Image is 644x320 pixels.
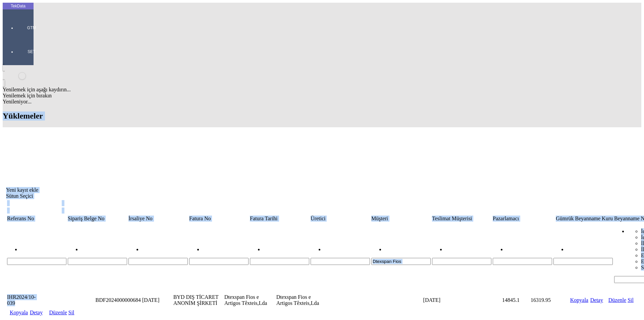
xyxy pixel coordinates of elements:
[492,223,552,283] td: Hücreyi Filtrele
[570,297,588,303] a: Kopyala
[128,223,188,283] td: Hücreyi Filtrele
[10,310,28,315] a: Kopyala
[3,99,641,105] div: Yenileniyor...
[250,258,309,265] input: Hücreyi Filtrele
[371,216,431,222] div: Müşteri
[250,223,310,283] td: Hücreyi Filtrele
[173,294,223,307] td: BYD DIŞ TİCARET ANONİM ŞİRKETİ
[311,216,370,222] div: Üretici
[553,215,613,222] td: Sütun Gümrük Beyanname Kuru
[371,215,431,222] td: Sütun Müşteri
[553,223,613,283] td: Hücreyi Filtrele
[7,223,67,283] td: Hücreyi Filtrele
[310,223,370,283] td: Hücreyi Filtrele
[3,111,641,121] h2: Yüklemeler
[493,216,552,222] div: Pazarlamacı
[68,310,74,315] a: Sil
[21,49,42,54] span: SET
[21,25,42,31] span: GTM
[224,294,275,307] td: Dtexspan Fios e Artigos Têxteis,Lda
[3,93,641,99] div: Yenilemek için bırakın
[6,187,638,193] div: Yeni kayıt ekle
[521,294,551,307] td: 16319.95
[9,200,29,207] td: Sütun undefined
[432,223,492,283] td: Hücreyi Filtrele
[3,87,641,93] div: Yenilemek için aşağı kaydırın...
[493,258,552,265] input: Hücreyi Filtrele
[189,215,249,222] td: Sütun Fatura No
[30,310,43,315] a: Detay
[492,215,552,222] td: Sütun Pazarlamacı
[7,215,67,222] td: Sütun Referans No
[189,223,249,283] td: Hücreyi Filtrele
[553,216,613,222] div: Gümrük Beyanname Kuru
[7,294,41,307] td: IHR2024/10-039
[432,216,491,222] div: Teslimat Müşterisi
[423,294,460,307] td: [DATE]
[30,200,45,207] td: Sütun undefined
[95,294,141,307] td: BDF2024000000684
[189,216,249,222] div: Fatura No
[189,258,249,265] input: Hücreyi Filtrele
[590,297,603,303] a: Detay
[6,193,638,199] div: Sütun Seçici
[250,216,309,222] div: Fatura Tarihi
[371,258,431,265] input: Hücreyi Filtrele
[310,215,370,222] td: Sütun Üretici
[67,215,127,222] td: Sütun Sipariş Belge No
[553,258,613,265] input: Hücreyi Filtrele
[432,215,492,222] td: Sütun Teslimat Müşterisi
[6,187,38,193] span: Yeni kayıt ekle
[67,223,127,283] td: Hücreyi Filtrele
[142,294,172,307] td: [DATE]
[371,223,431,283] td: Hücreyi Filtrele
[432,258,491,265] input: Hücreyi Filtrele
[311,258,370,265] input: Hücreyi Filtrele
[608,297,626,303] a: Düzenle
[7,216,66,222] div: Referans No
[128,258,188,265] input: Hücreyi Filtrele
[128,216,188,222] div: İrsaliye No
[68,216,127,222] div: Sipariş Belge No
[3,3,34,9] div: TekData
[6,193,33,199] span: Sütun Seçici
[628,297,634,303] a: Sil
[128,215,188,222] td: Sütun İrsaliye No
[49,310,67,315] a: Düzenle
[491,294,520,307] td: 14845.1
[250,215,310,222] td: Sütun Fatura Tarihi
[68,258,127,265] input: Hücreyi Filtrele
